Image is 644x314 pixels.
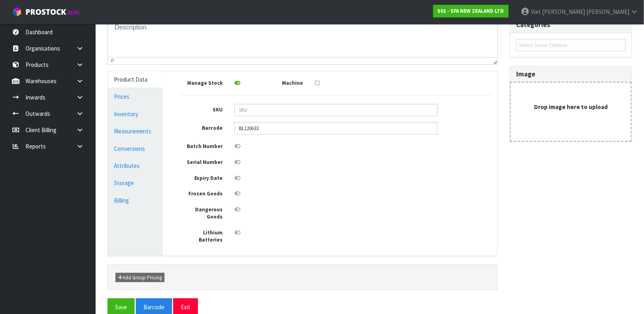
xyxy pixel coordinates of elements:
[25,7,66,17] span: ProStock
[433,5,509,18] a: S01 - SFA NEW ZEALAND LTD
[108,88,163,105] a: Prices
[108,158,163,174] a: Attributes
[256,77,309,87] label: Machine
[586,8,629,16] span: [PERSON_NAME]
[438,8,504,14] strong: S01 - SFA NEW ZEALAND LTD
[235,104,438,116] input: SKU
[108,175,163,191] a: Storage
[534,103,608,111] strong: Drop image here to upload
[12,7,22,17] img: cube-alt.png
[516,70,626,78] h3: Image
[108,106,163,122] a: Inventory
[175,140,229,150] label: Batch Number
[491,58,498,64] div: Resize
[175,227,229,244] label: Lithium Batteries
[108,123,163,139] a: Measurements
[175,188,229,198] label: Frozen Goods
[175,172,229,182] label: Expiry Date
[108,71,163,88] a: Product Data
[68,9,80,16] small: WMS
[516,21,626,29] h3: Categories
[175,156,229,166] label: Serial Number
[235,122,438,135] input: Barcode
[115,273,164,283] button: Add Group Pricing
[531,8,585,16] span: Viet [PERSON_NAME]
[108,192,163,209] a: Billing
[108,17,497,57] iframe: Rich Text Area. Press ALT-0 for help.
[108,140,163,157] a: Conversions
[175,204,229,221] label: Dangerous Goods
[175,104,229,114] label: SKU
[175,122,229,132] label: Barcode
[111,58,114,64] div: p
[175,77,229,87] label: Manage Stock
